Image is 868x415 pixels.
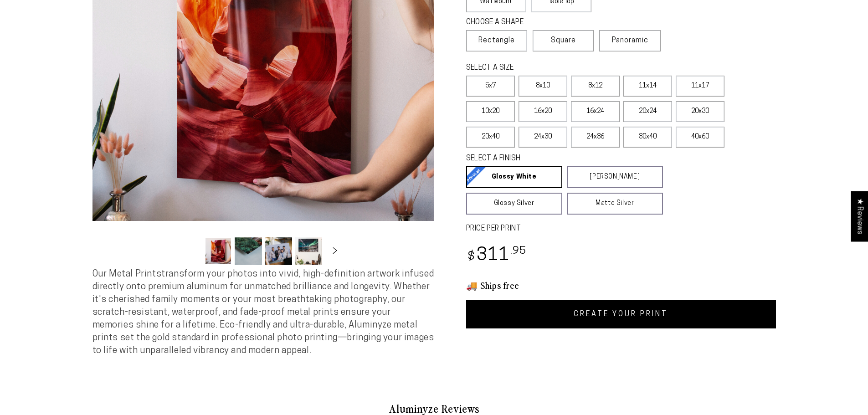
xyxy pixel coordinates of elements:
button: Load image 3 in gallery view [265,237,292,265]
label: 10x20 [466,101,515,122]
legend: CHOOSE A SHAPE [466,17,585,28]
label: 24x36 [571,127,620,148]
label: 16x24 [571,101,620,122]
label: 5x7 [466,76,515,97]
span: Panoramic [612,37,648,44]
button: Load image 1 in gallery view [205,237,232,265]
button: Slide right [325,241,345,261]
legend: SELECT A SIZE [466,63,648,73]
a: [PERSON_NAME] [567,166,663,188]
label: 40x60 [676,127,724,148]
button: Slide left [182,241,202,261]
bdi: 311 [466,247,527,265]
label: 16x20 [519,101,567,122]
h3: 🚚 Ships free [466,279,776,291]
span: Square [551,35,576,46]
span: Our Metal Prints transform your photos into vivid, high-definition artwork infused directly onto ... [92,270,434,355]
button: Load image 4 in gallery view [295,237,322,265]
label: PRICE PER PRINT [466,224,776,234]
label: 20x30 [676,101,724,122]
a: CREATE YOUR PRINT [466,300,776,328]
div: Click to open Judge.me floating reviews tab [851,191,868,241]
label: 20x24 [623,101,672,122]
label: 8x12 [571,76,620,97]
label: 11x17 [676,76,724,97]
span: Rectangle [478,35,515,46]
label: 8x10 [519,76,567,97]
button: Load image 2 in gallery view [235,237,262,265]
span: $ [467,251,475,263]
sup: .95 [510,246,527,256]
label: 24x30 [519,127,567,148]
a: Glossy Silver [466,193,562,215]
label: 11x14 [623,76,672,97]
legend: SELECT A FINISH [466,154,641,164]
a: Matte Silver [567,193,663,215]
label: 20x40 [466,127,515,148]
a: Glossy White [466,166,562,188]
label: 30x40 [623,127,672,148]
